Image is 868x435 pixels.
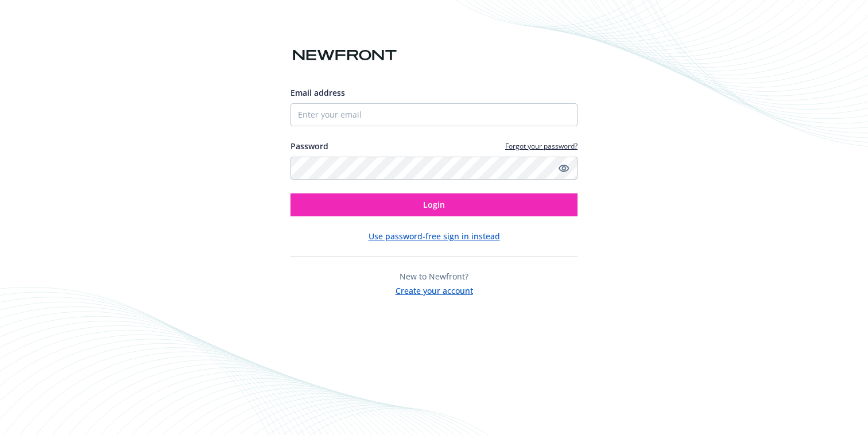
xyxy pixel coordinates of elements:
[369,230,500,242] button: Use password-free sign in instead
[557,161,571,175] a: Show password
[290,157,578,180] input: Enter your password
[290,193,578,216] button: Login
[423,199,445,210] span: Login
[290,87,345,98] span: Email address
[290,45,399,65] img: Newfront logo
[290,103,578,126] input: Enter your email
[396,282,473,297] button: Create your account
[505,141,578,151] a: Forgot your password?
[400,271,468,282] span: New to Newfront?
[290,140,328,152] label: Password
